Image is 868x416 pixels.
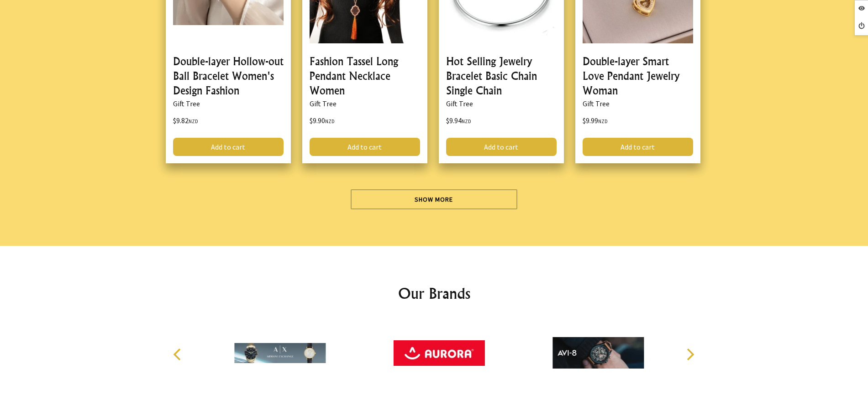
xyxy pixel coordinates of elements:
[173,138,284,156] a: Add to cart
[583,138,693,156] a: Add to cart
[168,344,189,364] button: Previous
[310,138,420,156] a: Add to cart
[552,319,644,387] img: AVI-8
[680,344,700,364] button: Next
[446,138,557,156] a: Add to cart
[394,319,485,387] img: Aurora World
[234,319,326,387] img: Armani Exchange
[351,189,517,209] a: Show More
[164,282,705,304] h2: Our Brands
